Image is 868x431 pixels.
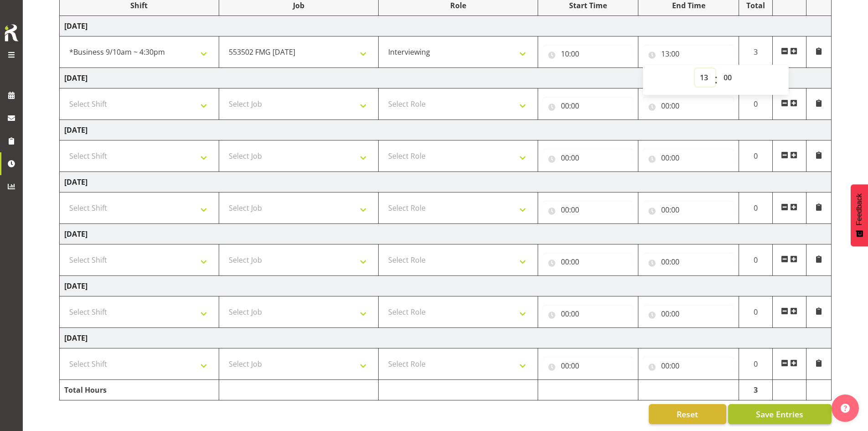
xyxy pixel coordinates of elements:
input: Click to select... [643,357,734,375]
input: Click to select... [643,45,734,63]
input: Click to select... [643,97,734,115]
span: Feedback [855,193,863,225]
td: [DATE] [60,328,832,348]
input: Click to select... [543,201,634,219]
span: : [714,68,718,91]
span: Reset [677,408,698,420]
input: Click to select... [643,253,734,271]
button: Reset [649,404,726,424]
td: 0 [739,192,773,224]
button: Save Entries [728,404,832,424]
span: Save Entries [756,408,803,420]
input: Click to select... [543,149,634,167]
td: 0 [739,296,773,328]
button: Feedback - Show survey [851,184,868,246]
td: [DATE] [60,120,832,140]
input: Click to select... [543,253,634,271]
td: [DATE] [60,16,832,36]
td: [DATE] [60,276,832,296]
td: 0 [739,88,773,120]
td: [DATE] [60,224,832,244]
input: Click to select... [543,97,634,115]
img: help-xxl-2.png [841,404,850,413]
td: 3 [739,380,773,400]
input: Click to select... [543,45,634,63]
input: Click to select... [643,149,734,167]
input: Click to select... [543,357,634,375]
img: Rosterit icon logo [2,23,21,43]
input: Click to select... [643,305,734,323]
td: [DATE] [60,68,832,88]
td: 3 [739,36,773,68]
input: Click to select... [543,305,634,323]
td: Total Hours [60,380,219,400]
td: [DATE] [60,172,832,192]
td: 0 [739,348,773,380]
input: Click to select... [643,201,734,219]
td: 0 [739,140,773,172]
td: 0 [739,244,773,276]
